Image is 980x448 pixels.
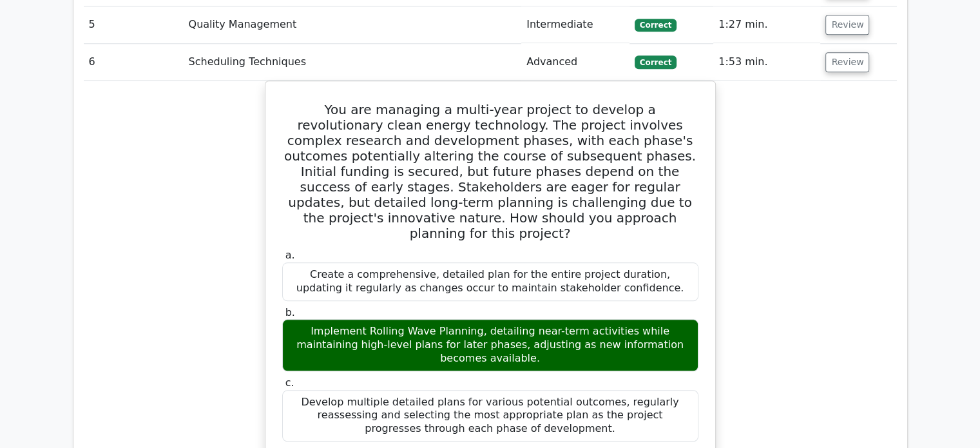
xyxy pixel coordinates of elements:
[282,319,698,371] div: Implement Rolling Wave Planning, detailing near-term activities while maintaining high-level plan...
[285,249,295,261] span: a.
[84,6,184,43] td: 5
[635,55,677,68] span: Correct
[281,102,700,241] h5: You are managing a multi-year project to develop a revolutionary clean energy technology. The pro...
[282,390,698,442] div: Develop multiple detailed plans for various potential outcomes, regularly reassessing and selecti...
[521,6,629,43] td: Intermediate
[713,6,820,43] td: 1:27 min.
[825,15,869,35] button: Review
[521,44,629,81] td: Advanced
[282,262,698,301] div: Create a comprehensive, detailed plan for the entire project duration, updating it regularly as c...
[285,376,294,389] span: c.
[825,52,869,72] button: Review
[184,6,522,43] td: Quality Management
[184,44,522,81] td: Scheduling Techniques
[84,44,184,81] td: 6
[713,44,820,81] td: 1:53 min.
[635,19,677,32] span: Correct
[285,306,295,318] span: b.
